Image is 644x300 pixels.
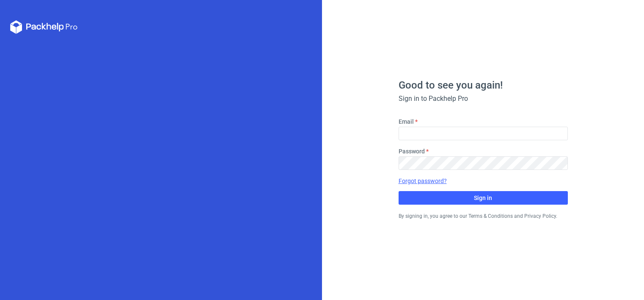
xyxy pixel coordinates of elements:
[399,213,557,219] small: By signing in, you agree to our Terms & Conditions and Privacy Policy.
[399,80,568,90] h1: Good to see you again!
[399,94,568,104] div: Sign in to Packhelp Pro
[399,147,425,156] label: Password
[399,117,414,126] label: Email
[399,191,568,205] button: Sign in
[399,177,447,185] a: Forgot password?
[10,20,78,34] svg: Packhelp Pro
[474,195,492,201] span: Sign in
